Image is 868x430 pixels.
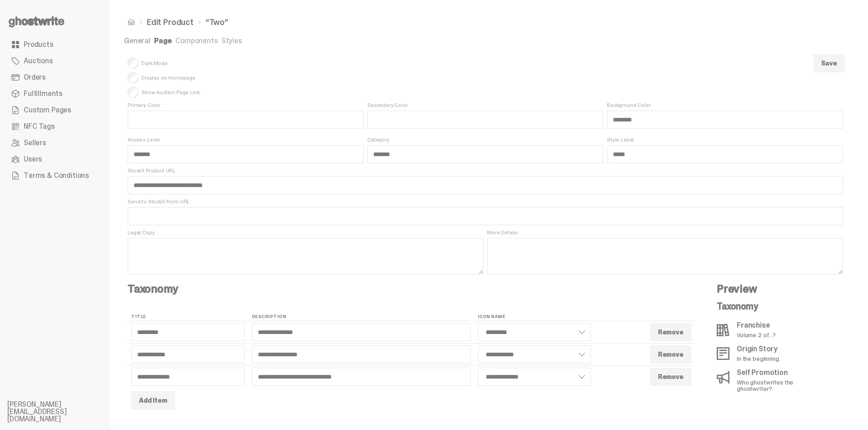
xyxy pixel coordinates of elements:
a: Components [175,36,217,46]
span: Auctions [24,57,53,65]
span: Style Label [607,136,843,143]
span: Access Level [128,136,364,143]
button: Save [813,54,845,72]
th: Description [248,313,474,321]
button: Add Item [131,391,175,410]
span: Secondary Color [367,101,603,109]
a: Styles [221,36,242,46]
a: Products [7,36,102,53]
span: Show Auction Page Link [128,87,207,98]
span: Users [24,156,42,163]
a: Terms & Conditions [7,167,102,184]
th: Icon Name [474,313,595,321]
span: Custom Pages [24,106,71,114]
span: More Details [487,229,843,236]
h4: Taxonomy [128,283,695,294]
span: Orders [24,74,46,81]
textarea: Legal Copy [128,238,483,274]
span: Terms & Conditions [24,172,89,179]
button: Remove [650,323,691,341]
span: Dark Mode [128,58,207,69]
p: Franchise [737,322,776,329]
span: Fulfillments [24,90,62,97]
p: Taxonomy [717,302,828,311]
span: Send to StockX Form URL [128,198,843,205]
input: Background Color [607,111,843,129]
input: Primary Color [128,111,364,129]
span: Products [24,41,53,48]
textarea: More Details [487,238,843,274]
a: Custom Pages [7,102,102,118]
a: Sellers [7,135,102,151]
input: Send to StockX Form URL [128,207,843,225]
button: Remove [650,368,691,386]
span: Sellers [24,139,46,147]
span: Category [367,136,603,143]
span: Legal Copy [128,229,483,236]
li: [PERSON_NAME][EMAIL_ADDRESS][DOMAIN_NAME] [7,401,117,423]
a: Orders [7,69,102,86]
p: In the beginning. [737,355,781,362]
span: StockX Product URL [128,167,843,174]
a: Page [154,36,172,46]
input: Category [367,145,603,163]
input: Show Auction Page Link [128,87,139,98]
a: Fulfillments [7,86,102,102]
input: Secondary Color [367,111,603,129]
span: NFC Tags [24,123,55,130]
a: NFC Tags [7,118,102,135]
a: Auctions [7,53,102,69]
span: Primary Color [128,101,364,109]
p: Who ghostwrites the ghostwriter? [737,379,828,392]
th: Title [128,313,248,321]
span: Background Color [607,101,843,109]
a: General [124,36,150,46]
li: “Two” [194,18,228,26]
a: Edit Product [147,18,194,26]
a: Users [7,151,102,167]
input: Access Level [128,145,364,163]
p: Volume 2 of...? [737,332,776,338]
input: Display on Homepage [128,72,139,83]
h4: Preview [717,283,828,294]
button: Remove [650,345,691,364]
input: Style Label [607,145,843,163]
span: Display on Homepage [128,72,207,83]
p: Self Promotion [737,369,828,376]
input: StockX Product URL [128,176,843,194]
input: Dark Mode [128,58,139,69]
p: Origin Story [737,345,781,353]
